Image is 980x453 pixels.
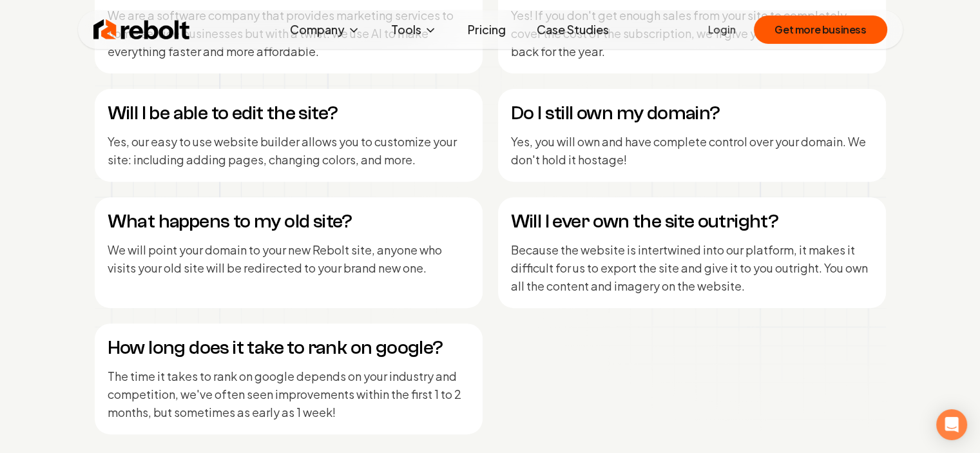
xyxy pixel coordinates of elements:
p: Yes, you will own and have complete control over your domain. We don't hold it hostage! [511,133,873,169]
p: Yes! If you don't get enough sales from your site to completely cover the cost of the subscriptio... [511,6,873,61]
button: Company [280,17,370,43]
p: We are a software company that provides marketing services to home service businesses but with a ... [108,6,470,61]
button: Get more business [754,15,887,44]
h4: How long does it take to rank on google? [108,336,470,360]
button: Tools [381,17,447,43]
a: Case Studies [526,17,619,43]
img: Rebolt Logo [93,17,190,43]
p: Yes, our easy to use website builder allows you to customize your site: including adding pages, c... [108,133,470,169]
p: The time it takes to rank on google depends on your industry and competition, we've often seen im... [108,367,470,421]
div: Open Intercom Messenger [936,409,967,440]
h4: Do I still own my domain? [511,102,873,125]
h4: Will I be able to edit the site? [108,102,470,125]
h4: What happens to my old site? [108,210,470,233]
h4: Will I ever own the site outright? [511,210,873,233]
p: Because the website is intertwined into our platform, it makes it difficult for us to export the ... [511,241,873,295]
a: Pricing [457,17,516,43]
p: We will point your domain to your new Rebolt site, anyone who visits your old site will be redire... [108,241,470,277]
a: Login [708,22,736,37]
